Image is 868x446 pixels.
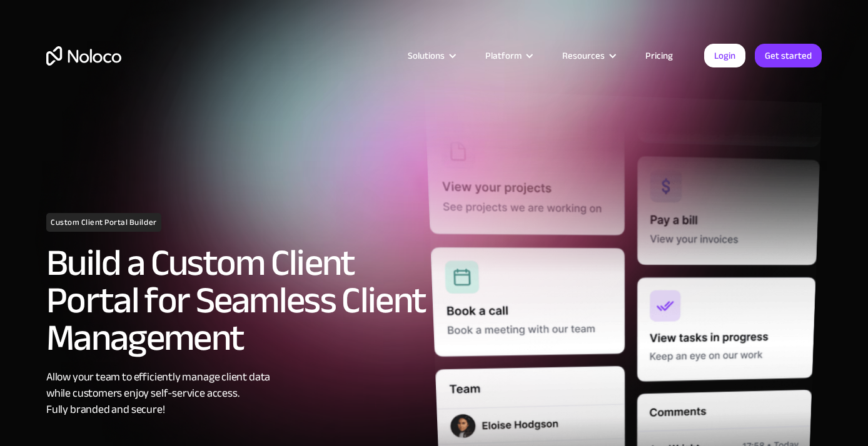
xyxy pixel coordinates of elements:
a: Get started [755,44,822,67]
div: Solutions [408,47,445,64]
h1: Custom Client Portal Builder [46,213,161,232]
div: Allow your team to efficiently manage client data while customers enjoy self-service access. Full... [46,369,428,418]
div: Resources [562,47,605,64]
div: Platform [485,47,522,64]
div: Platform [470,47,547,64]
a: home [46,46,121,66]
div: Resources [547,47,630,64]
h2: Build a Custom Client Portal for Seamless Client Management [46,244,428,357]
a: Login [704,44,745,67]
a: Pricing [630,47,689,64]
div: Solutions [392,47,470,64]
